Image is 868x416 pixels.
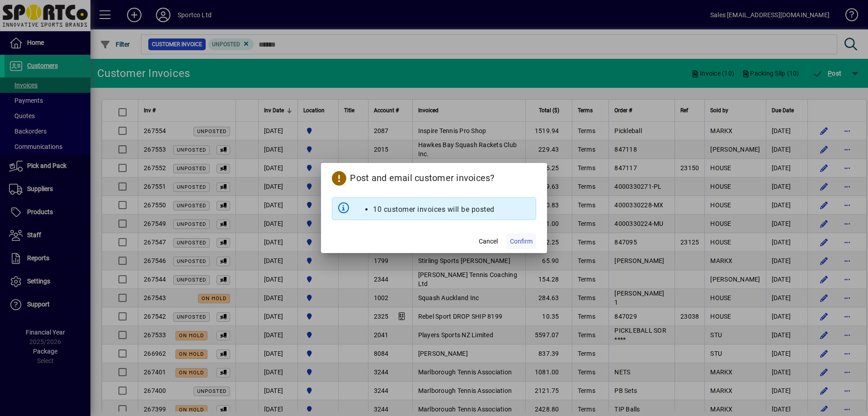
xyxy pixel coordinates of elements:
span: Cancel [479,237,498,246]
button: Cancel [474,233,503,249]
li: 10 customer invoices will be posted [373,204,495,215]
button: Confirm [506,233,536,249]
h2: Post and email customer invoices? [321,163,547,190]
span: Confirm [510,237,533,246]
